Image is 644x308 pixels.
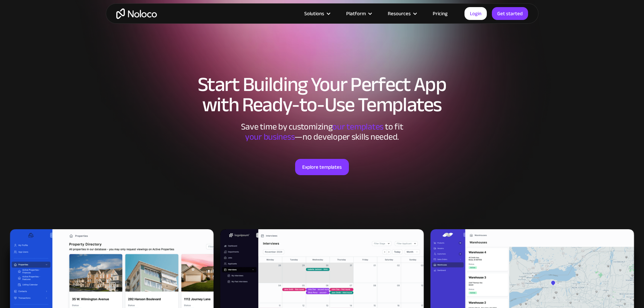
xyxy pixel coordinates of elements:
[113,74,532,115] h1: Start Building Your Perfect App with Ready-to-Use Templates
[332,118,383,135] span: our templates
[116,8,157,19] a: home
[221,122,424,142] div: Save time by customizing to fit ‍ —no developer skills needed.
[346,9,366,18] div: Platform
[245,128,295,145] span: your business
[379,9,424,18] div: Resources
[388,9,411,18] div: Resources
[492,7,528,20] a: Get started
[296,9,338,18] div: Solutions
[464,7,487,20] a: Login
[424,9,456,18] a: Pricing
[295,159,349,175] a: Explore templates
[338,9,379,18] div: Platform
[304,9,324,18] div: Solutions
